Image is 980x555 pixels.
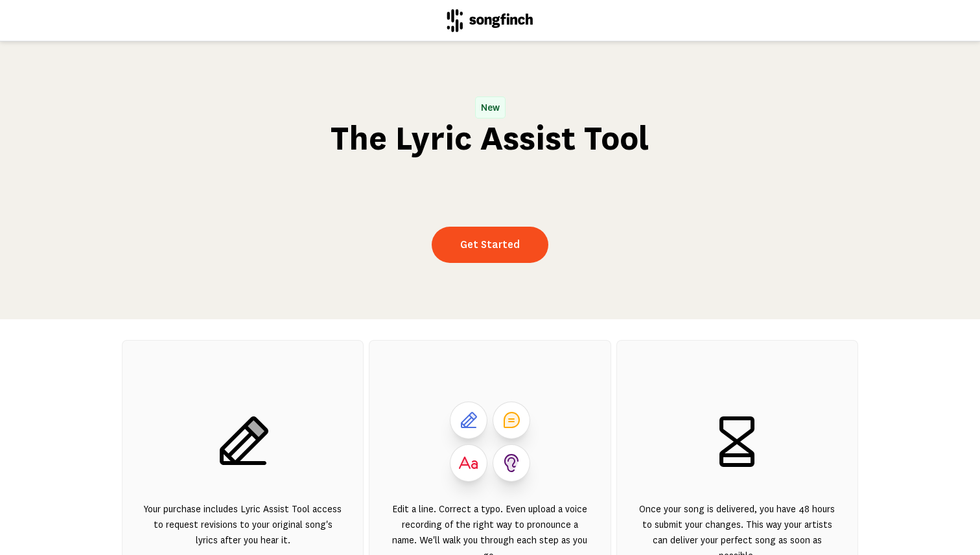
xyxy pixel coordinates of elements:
a: Get Started [432,227,548,263]
h1: The Lyric Assist Tool [331,118,649,159]
span: New [476,97,505,118]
